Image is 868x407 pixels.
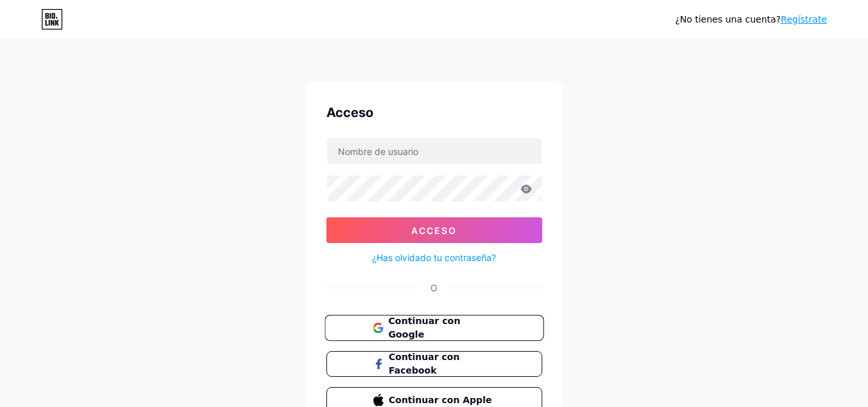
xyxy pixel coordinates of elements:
[411,225,457,236] font: Acceso
[389,395,492,405] font: Continuar con Apple
[326,217,542,243] button: Acceso
[388,316,460,340] font: Continuar con Google
[324,315,544,341] button: Continuar con Google
[326,315,542,341] a: Continuar con Google
[675,14,781,24] font: ¿No tienes una cuenta?
[430,282,438,293] font: O
[372,251,496,264] a: ¿Has olvidado tu contraseña?
[326,351,542,377] button: Continuar con Facebook
[372,252,496,263] font: ¿Has olvidado tu contraseña?
[389,352,459,375] font: Continuar con Facebook
[326,105,373,120] font: Acceso
[327,138,542,164] input: Nombre de usuario
[781,14,827,24] a: Regístrate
